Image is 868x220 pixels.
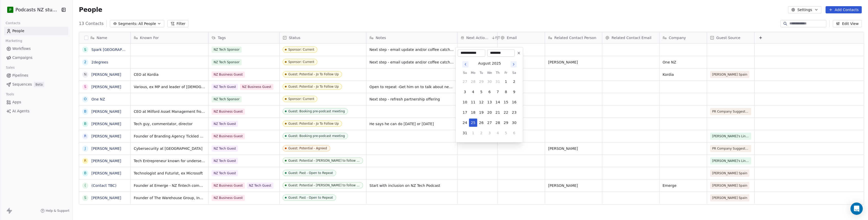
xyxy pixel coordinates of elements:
[478,61,501,66] div: August 2025
[485,108,494,116] button: 20
[485,77,494,86] button: 30
[461,88,469,96] button: 3
[485,129,494,137] button: 3
[461,118,469,127] button: 24
[510,108,518,116] button: 23
[469,108,477,116] button: 18
[502,88,510,96] button: 8
[510,88,518,96] button: 9
[477,77,485,86] button: 29
[461,108,469,116] button: 17
[510,61,517,68] button: Go to next month
[510,70,518,75] th: Saturday
[477,118,485,127] button: 26
[494,77,502,86] button: 31
[485,70,494,75] th: Wednesday
[502,98,510,106] button: 15
[494,98,502,106] button: 14
[510,118,518,127] button: 30
[510,98,518,106] button: 16
[502,129,510,137] button: 5
[469,129,477,137] button: 1
[462,61,469,68] button: Go to previous month
[485,118,494,127] button: 27
[494,108,502,116] button: 21
[510,129,518,137] button: 6
[502,108,510,116] button: 22
[485,98,494,106] button: 13
[469,77,477,86] button: 28
[477,108,485,116] button: 19
[461,77,469,86] button: 27
[469,98,477,106] button: 11
[502,77,510,86] button: 1
[477,70,485,75] th: Tuesday
[469,88,477,96] button: 4
[494,88,502,96] button: 7
[502,118,510,127] button: 29
[510,77,518,86] button: 2
[461,98,469,106] button: 10
[469,70,477,75] th: Monday
[477,88,485,96] button: 5
[469,118,477,127] button: 25
[502,70,510,75] th: Friday
[494,129,502,137] button: 4
[461,70,469,75] th: Sunday
[485,88,494,96] button: 6
[477,129,485,137] button: 2
[494,118,502,127] button: 28
[477,98,485,106] button: 12
[494,70,502,75] th: Thursday
[461,129,469,137] button: 31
